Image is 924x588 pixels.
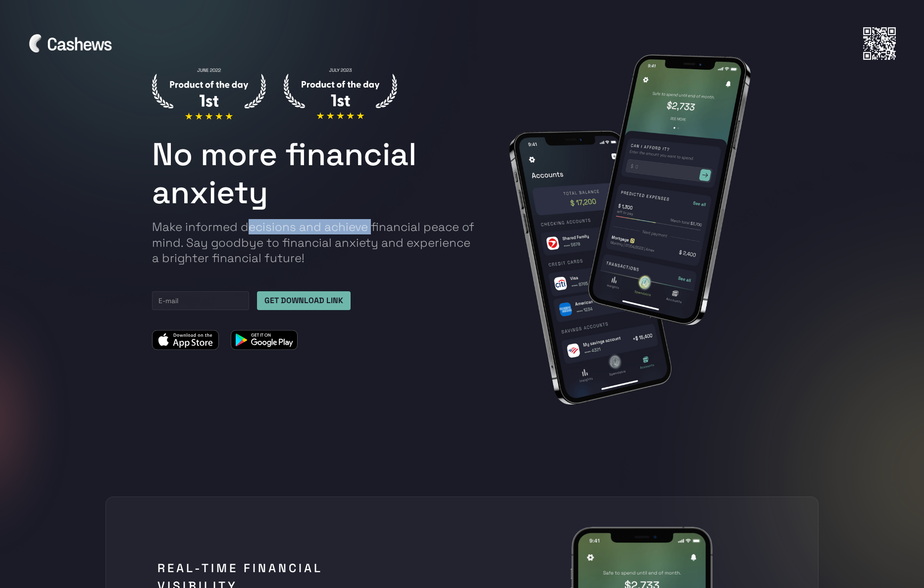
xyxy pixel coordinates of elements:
[152,219,480,266] p: Make informed decisions and achieve financial peace of mind. Say goodbye to financial anxiety and...
[152,291,249,310] input: E-mail
[257,291,351,310] input: GET DOWNLOAD LINK
[152,291,351,310] form: Email Form TOP
[152,136,480,212] h1: No more financial anxiety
